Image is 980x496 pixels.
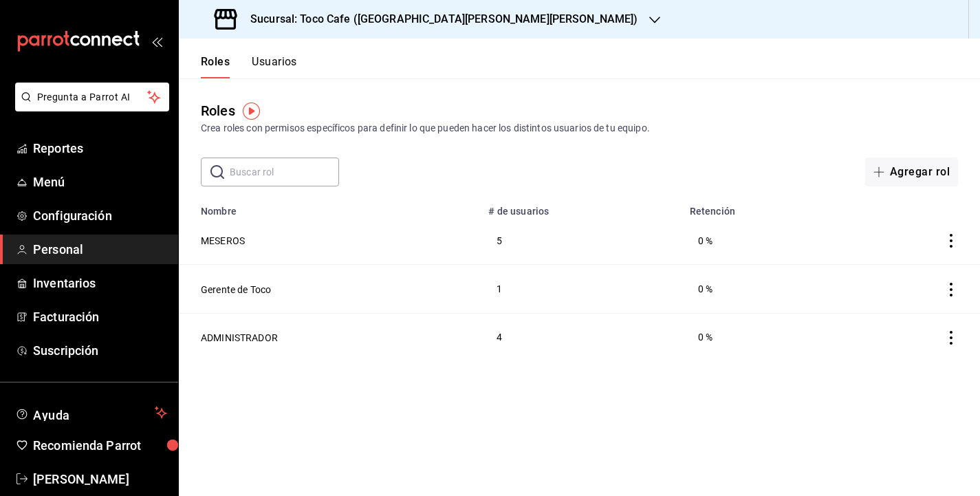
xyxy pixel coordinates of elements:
span: [PERSON_NAME] [33,470,167,488]
span: Reportes [33,139,167,158]
td: 4 [480,313,681,361]
button: open_drawer_menu [151,36,162,47]
button: ADMINISTRADOR [201,331,278,345]
th: Nombre [179,197,480,217]
button: Gerente de Toco [201,283,271,296]
td: 0 % [682,313,844,361]
td: 0 % [682,265,844,313]
img: Tooltip marker [243,103,260,120]
input: Buscar rol [230,158,339,186]
h3: Sucursal: Toco Cafe ([GEOGRAPHIC_DATA][PERSON_NAME][PERSON_NAME]) [239,11,638,28]
a: Pregunta a Parrot AI [10,100,169,114]
button: actions [944,331,958,345]
button: MESEROS [201,234,245,248]
span: Ayuda [33,405,149,421]
span: Pregunta a Parrot AI [37,90,148,105]
th: Retención [682,197,844,217]
span: Inventarios [33,274,167,292]
span: Recomienda Parrot [33,436,167,455]
button: Usuarios [252,55,297,78]
span: Configuración [33,206,167,225]
td: 0 % [682,217,844,265]
td: 5 [480,217,681,265]
button: Agregar rol [865,158,958,186]
span: Personal [33,240,167,259]
th: # de usuarios [480,197,681,217]
button: Roles [201,55,230,78]
button: actions [944,234,958,248]
td: 1 [480,265,681,313]
span: Menú [33,173,167,191]
div: Roles [201,100,235,121]
span: Suscripción [33,341,167,360]
div: Crea roles con permisos específicos para definir lo que pueden hacer los distintos usuarios de tu... [201,121,958,136]
div: navigation tabs [201,55,297,78]
button: actions [944,283,958,296]
span: Facturación [33,308,167,326]
button: Pregunta a Parrot AI [15,83,169,111]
